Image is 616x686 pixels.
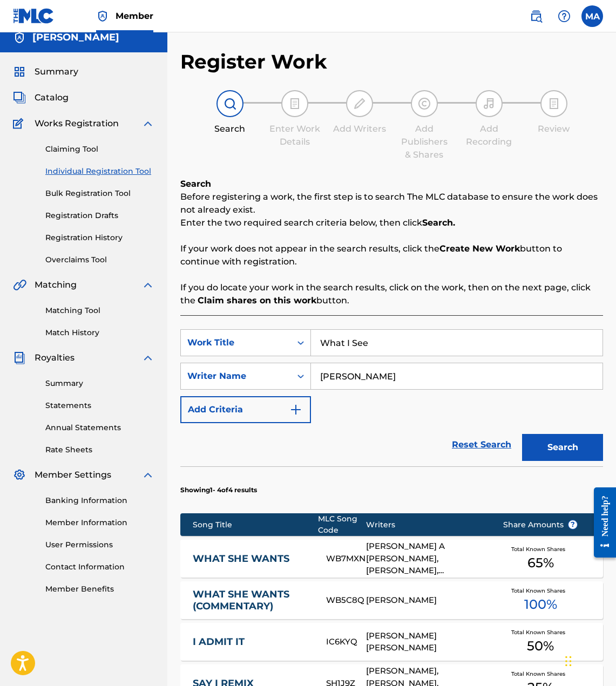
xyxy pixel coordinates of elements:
[180,396,311,423] button: Add Criteria
[13,65,26,78] img: Summary
[13,91,69,104] a: CatalogCatalog
[13,8,55,24] img: MLC Logo
[511,628,570,636] span: Total Known Shares
[141,279,154,291] img: expand
[187,336,285,349] div: Work Title
[511,545,570,553] span: Total Known Shares
[180,179,211,189] b: Search
[558,10,571,23] img: help
[439,243,520,254] strong: Create New Work
[224,97,236,110] img: step indicator icon for Search
[522,434,603,461] button: Search
[366,519,486,531] div: Writers
[45,378,154,389] a: Summary
[446,433,517,457] a: Reset Search
[288,97,301,110] img: step indicator icon for Enter Work Details
[565,645,572,677] div: Drag
[326,553,366,565] div: WB7MXN
[180,485,257,495] p: Showing 1 - 4 of 4 results
[524,595,557,614] span: 100 %
[511,670,570,678] span: Total Known Shares
[511,587,570,595] span: Total Known Shares
[35,91,69,104] span: Catalog
[568,520,577,529] span: ?
[193,588,311,613] a: WHAT SHE WANTS (COMMENTARY)
[45,422,154,433] a: Annual Statements
[586,479,616,566] iframe: Resource Center
[13,65,78,78] a: SummarySummary
[35,468,111,481] span: Member Settings
[141,117,154,130] img: expand
[553,5,575,27] div: Help
[96,10,109,23] img: Top Rightsholder
[180,50,327,74] h2: Register Work
[45,400,154,411] a: Statements
[462,123,516,148] div: Add Recording
[13,468,26,481] img: Member Settings
[418,97,431,110] img: step indicator icon for Add Publishers & Shares
[116,10,153,22] span: Member
[193,553,311,565] a: WHAT SHE WANTS
[13,91,26,104] img: Catalog
[45,583,154,595] a: Member Benefits
[13,31,26,44] img: Accounts
[326,636,366,648] div: IC6KYQ
[32,31,119,44] h5: MOSOPE ADEYEMI
[503,519,578,531] span: Share Amounts
[45,232,154,243] a: Registration History
[45,495,154,506] a: Banking Information
[198,295,316,305] strong: Claim shares on this work
[318,513,366,536] div: MLC Song Code
[193,636,311,648] a: I ADMIT IT
[180,216,603,229] p: Enter the two required search criteria below, then click
[141,351,154,364] img: expand
[562,634,616,686] iframe: Chat Widget
[45,144,154,155] a: Claiming Tool
[45,327,154,338] a: Match History
[193,519,317,531] div: Song Title
[203,123,257,135] div: Search
[525,5,547,27] a: Public Search
[180,329,603,466] form: Search Form
[141,468,154,481] img: expand
[353,97,366,110] img: step indicator icon for Add Writers
[326,594,366,607] div: WB5C8Q
[333,123,387,135] div: Add Writers
[527,123,581,135] div: Review
[289,403,302,416] img: 9d2ae6d4665cec9f34b9.svg
[13,117,27,130] img: Works Registration
[13,279,26,291] img: Matching
[581,5,603,27] div: User Menu
[35,351,75,364] span: Royalties
[527,636,554,656] span: 50 %
[45,188,154,199] a: Bulk Registration Tool
[366,630,486,654] div: [PERSON_NAME] [PERSON_NAME]
[366,540,486,577] div: [PERSON_NAME] A [PERSON_NAME], [PERSON_NAME], [PERSON_NAME]
[422,218,455,228] strong: Search.
[45,561,154,573] a: Contact Information
[530,10,543,23] img: search
[35,117,119,130] span: Works Registration
[527,553,554,573] span: 65 %
[35,279,77,291] span: Matching
[45,210,154,221] a: Registration Drafts
[45,517,154,528] a: Member Information
[45,254,154,266] a: Overclaims Tool
[45,444,154,456] a: Rate Sheets
[45,166,154,177] a: Individual Registration Tool
[397,123,451,161] div: Add Publishers & Shares
[547,97,560,110] img: step indicator icon for Review
[45,305,154,316] a: Matching Tool
[483,97,496,110] img: step indicator icon for Add Recording
[187,370,285,383] div: Writer Name
[35,65,78,78] span: Summary
[366,594,486,607] div: [PERSON_NAME]
[45,539,154,551] a: User Permissions
[180,242,603,268] p: If your work does not appear in the search results, click the button to continue with registration.
[180,281,603,307] p: If you do locate your work in the search results, click on the work, then on the next page, click...
[268,123,322,148] div: Enter Work Details
[180,191,603,216] p: Before registering a work, the first step is to search The MLC database to ensure the work does n...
